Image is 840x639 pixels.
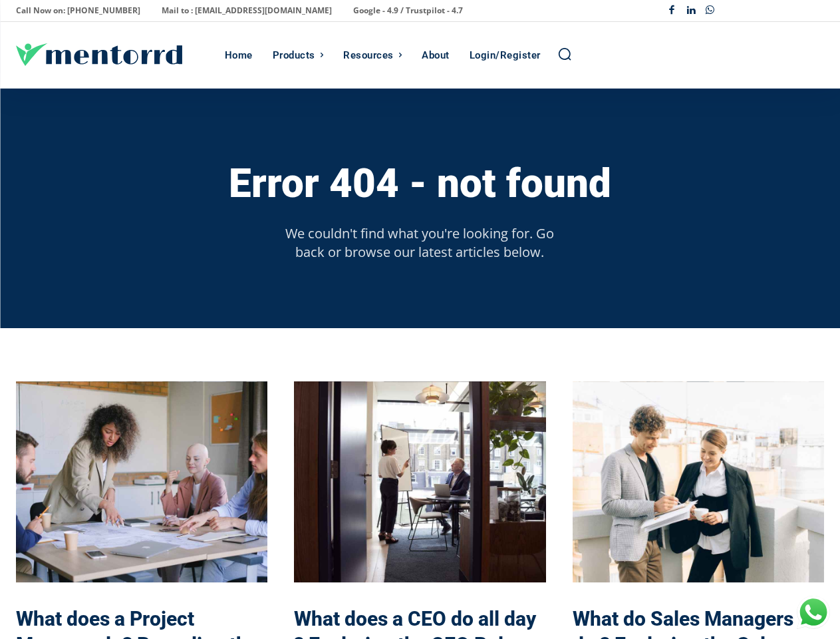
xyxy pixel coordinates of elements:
div: Resources [343,22,394,89]
div: Home [225,22,253,89]
a: Whatsapp [700,1,720,21]
a: Linkedin [682,1,701,21]
a: Home [218,22,259,89]
a: About [415,22,456,89]
a: Login/Register [463,22,547,89]
h3: Error 404 - not found [229,162,611,206]
a: What do Sales Managers do ? Exploring the Sales Manager Role [573,381,824,583]
div: About [422,22,450,89]
div: Products [273,22,315,89]
a: Products [266,22,331,89]
div: Chat with Us [797,596,830,629]
p: Call Now on: [PHONE_NUMBER] [16,1,140,20]
p: We couldn't find what you're looking for. Go back or browse our latest articles below. [275,224,565,262]
p: Google - 4.9 / Trustpilot - 4.7 [353,1,463,20]
p: Mail to : [EMAIL_ADDRESS][DOMAIN_NAME] [162,1,332,20]
a: Resources [337,22,408,89]
a: Logo [16,43,218,66]
a: Search [557,47,572,61]
a: What does a CEO do all day ? Exploring the CEO Roles & Responsibilities [294,381,545,583]
a: Facebook [662,1,682,21]
a: What does a Project Manager do? Revealing the role, skills needed [16,381,267,583]
div: Login/Register [470,22,541,89]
